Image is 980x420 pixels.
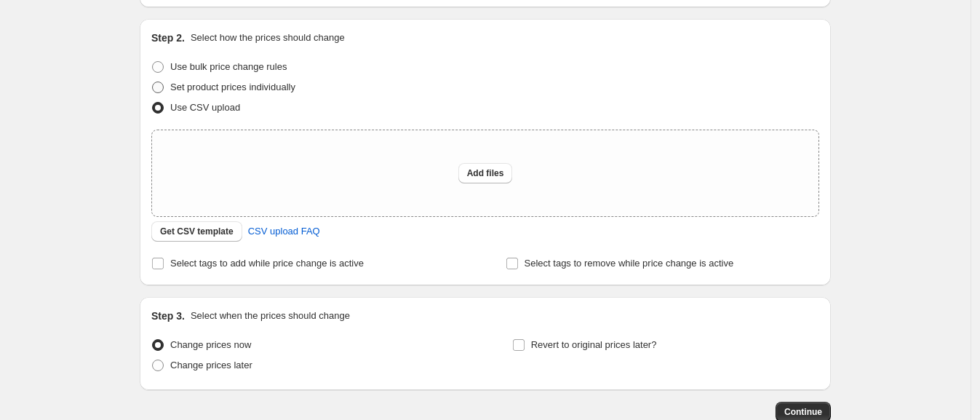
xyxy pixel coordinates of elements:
[160,226,234,237] span: Get CSV template
[191,309,350,323] p: Select when the prices should change
[151,309,185,323] h2: Step 3.
[784,406,822,418] span: Continue
[170,102,240,113] span: Use CSV upload
[248,224,320,239] span: CSV upload FAQ
[170,82,295,92] span: Set product prices individually
[239,220,329,243] a: CSV upload FAQ
[170,360,252,371] span: Change prices later
[151,221,242,242] button: Get CSV template
[191,31,345,45] p: Select how the prices should change
[525,258,734,269] span: Select tags to remove while price change is active
[467,167,504,179] span: Add files
[458,163,513,183] button: Add files
[170,339,251,350] span: Change prices now
[151,31,185,45] h2: Step 2.
[531,339,657,350] span: Revert to original prices later?
[170,61,287,72] span: Use bulk price change rules
[170,258,364,269] span: Select tags to add while price change is active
